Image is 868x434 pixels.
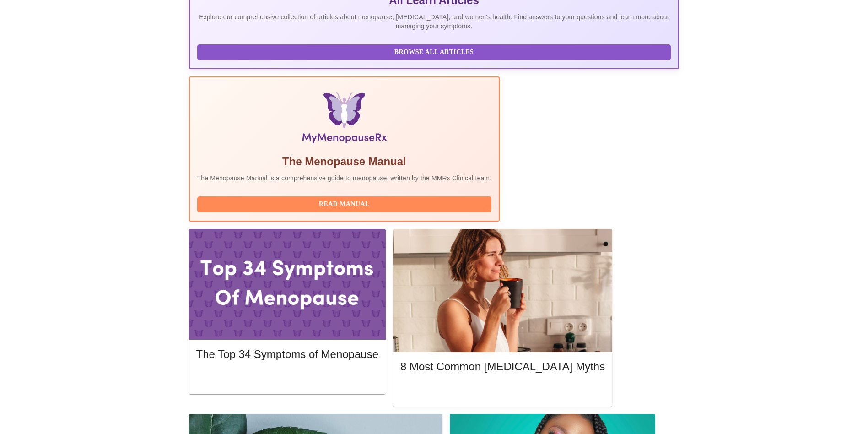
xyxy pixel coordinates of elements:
[205,372,369,384] span: Read More
[197,12,671,31] p: Explore our comprehensive collection of articles about menopause, [MEDICAL_DATA], and women's hea...
[206,47,662,58] span: Browse All Articles
[196,347,378,362] h5: The Top 34 Symptoms of Menopause
[410,385,596,396] span: Read More
[197,196,492,212] button: Read Manual
[197,44,671,60] button: Browse All Articles
[400,383,605,399] button: Read More
[197,154,492,169] h5: The Menopause Manual
[197,48,674,55] a: Browse All Articles
[206,199,483,210] span: Read Manual
[197,174,492,183] p: The Menopause Manual is a comprehensive guide to menopause, written by the MMRx Clinical team.
[244,92,445,147] img: Menopause Manual
[400,359,605,374] h5: 8 Most Common [MEDICAL_DATA] Myths
[196,373,381,381] a: Read More
[196,370,378,386] button: Read More
[197,200,494,207] a: Read Manual
[400,386,607,394] a: Read More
